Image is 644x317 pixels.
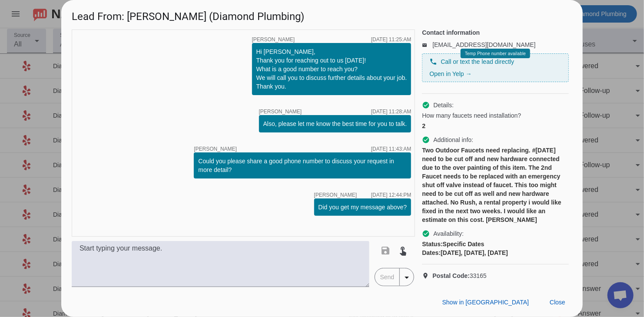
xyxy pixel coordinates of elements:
div: Specific Dates [422,240,569,248]
span: Additional info: [433,135,473,144]
span: Show in [GEOGRAPHIC_DATA] [442,299,529,306]
span: How many faucets need installation? [422,111,521,120]
div: Did you get my message above?​ [319,203,407,211]
mat-icon: check_circle [422,101,430,109]
div: [DATE] 11:28:AM [371,109,411,114]
div: Two Outdoor Faucets need replacing. #[DATE] need to be cut off and new hardware connected due to ... [422,146,569,224]
span: Call or text the lead directly [441,57,514,66]
span: Availability: [433,229,464,238]
span: Close [550,299,565,306]
div: Could you please share a good phone number to discuss your request in more detail?​ [198,157,407,174]
strong: Postal Code: [432,272,470,279]
span: 33165 [432,271,487,280]
mat-icon: touch_app [398,245,408,256]
strong: Dates: [422,249,441,256]
mat-icon: phone [429,58,437,66]
a: Open in Yelp → [429,70,471,77]
div: 2 [422,122,569,130]
span: [PERSON_NAME] [252,37,295,42]
div: [DATE] 11:43:AM [371,146,411,152]
span: Temp Phone number available [465,51,526,56]
div: [DATE] 12:44:PM [371,192,411,198]
mat-icon: arrow_drop_down [402,272,412,283]
div: Hi [PERSON_NAME], Thank you for reaching out to us [DATE]! What is a good number to reach you? We... [256,47,407,91]
strong: Status: [422,241,442,248]
span: Details: [433,101,454,109]
span: [PERSON_NAME] [259,109,302,114]
div: [DATE] 11:25:AM [371,37,411,42]
a: [EMAIL_ADDRESS][DOMAIN_NAME] [432,41,535,48]
mat-icon: check_circle [422,136,430,144]
div: Also, please let me know the best time for you to talk.​ [263,119,407,128]
h4: Contact information [422,28,569,37]
span: [PERSON_NAME] [314,192,357,198]
button: Close [543,294,572,310]
span: [PERSON_NAME] [194,146,237,152]
mat-icon: email [422,43,432,47]
mat-icon: location_on [422,272,432,279]
mat-icon: check_circle [422,230,430,238]
button: Show in [GEOGRAPHIC_DATA] [435,294,536,310]
div: [DATE], [DATE], [DATE] [422,248,569,257]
